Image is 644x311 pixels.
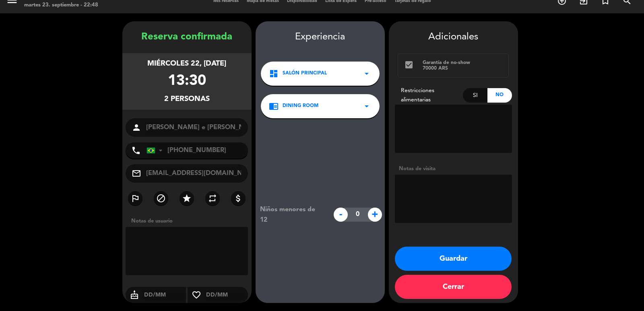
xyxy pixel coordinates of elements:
div: 70000 ARS [423,66,503,71]
div: Niños menores de 12 [254,204,329,225]
i: cake [126,290,143,300]
i: repeat [208,194,217,203]
div: Garantía de no-show [423,60,503,66]
div: Reserva confirmada [122,29,252,45]
span: Dining room [283,102,318,110]
span: - [334,208,348,222]
button: Cerrar [395,275,512,299]
i: attach_money [233,194,243,203]
input: DD/MM [205,290,248,300]
input: DD/MM [143,290,186,300]
i: star [182,194,192,203]
span: Salón Principal [283,70,327,78]
div: Si [463,88,487,103]
i: outlined_flag [130,194,140,203]
div: 13:30 [168,70,206,93]
div: miércoles 22, [DATE] [147,58,226,70]
div: Brazil (Brasil): +55 [147,143,165,158]
i: check_box [404,60,414,70]
i: mail_outline [132,169,141,178]
div: martes 23. septiembre - 22:48 [24,1,98,9]
div: Notas de usuario [127,217,252,225]
div: Experiencia [256,29,385,45]
i: block [156,194,166,203]
div: Adicionales [395,29,512,45]
div: Restricciones alimentarias [395,86,463,105]
i: chrome_reader_mode [269,101,279,111]
i: arrow_drop_down [362,101,372,111]
i: person [132,123,141,132]
div: No [487,88,512,103]
div: 2 personas [164,93,210,105]
div: Notas de visita [395,165,512,173]
i: phone [131,146,141,155]
i: favorite_border [188,290,205,300]
i: dashboard [269,69,279,78]
span: + [368,208,382,222]
i: arrow_drop_down [362,69,372,78]
button: Guardar [395,247,512,271]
